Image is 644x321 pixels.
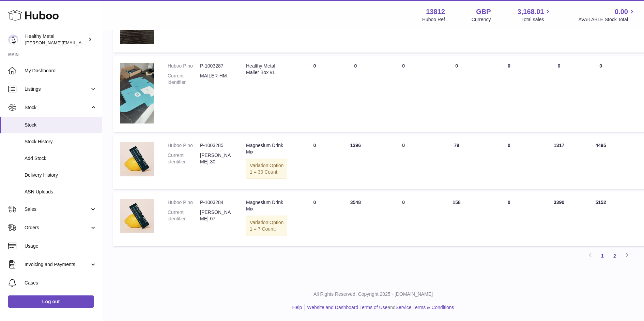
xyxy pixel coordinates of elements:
[518,7,544,16] span: 3,168.01
[200,63,232,69] dd: P-1003287
[578,16,636,23] span: AVAILABLE Stock Total
[307,305,387,310] a: Website and Dashboard Terms of Use
[422,16,445,23] div: Huboo Ref
[250,163,283,175] span: Option 1 = 30 Count;
[582,192,619,246] td: 5152
[582,135,619,189] td: 4495
[246,199,287,212] div: Magnesium Drink Mix
[168,209,200,222] dt: Current identifier
[292,305,302,310] a: Help
[426,7,445,16] strong: 13812
[476,7,491,16] strong: GBP
[25,280,97,286] span: Cases
[200,209,232,222] dd: [PERSON_NAME]-07
[376,56,431,132] td: 0
[609,250,621,262] a: 2
[25,138,97,145] span: Stock History
[508,200,510,205] span: 0
[25,104,90,111] span: Stock
[508,143,510,148] span: 0
[578,7,636,23] a: 0.00 AVAILABLE Stock Total
[536,135,582,189] td: 1317
[25,261,90,268] span: Invoicing and Payments
[536,56,582,132] td: 0
[200,73,232,86] dd: MAILER-HM
[431,135,482,189] td: 79
[294,135,335,189] td: 0
[25,86,90,92] span: Listings
[396,305,454,310] a: Service Terms & Conditions
[521,16,552,23] span: Total sales
[108,291,639,297] p: All Rights Reserved. Copyright 2025 - [DOMAIN_NAME]
[508,63,510,69] span: 0
[582,56,619,132] td: 0
[25,122,97,128] span: Stock
[25,68,97,74] span: My Dashboard
[376,192,431,246] td: 0
[536,192,582,246] td: 3390
[25,33,87,46] div: Healthy Metal
[25,206,90,213] span: Sales
[376,135,431,189] td: 0
[25,189,97,195] span: ASN Uploads
[25,155,97,162] span: Add Stock
[120,142,154,176] img: product image
[596,250,609,262] a: 1
[431,192,482,246] td: 158
[472,16,491,23] div: Currency
[8,34,18,45] img: jose@healthy-metal.com
[200,152,232,165] dd: [PERSON_NAME]-30
[246,216,287,236] div: Variation:
[335,192,376,246] td: 3548
[246,142,287,155] div: Magnesium Drink Mix
[168,152,200,165] dt: Current identifier
[8,295,94,308] a: Log out
[246,63,287,76] div: Healthy Metal Mailer Box v1
[168,199,200,206] dt: Huboo P no
[25,40,137,45] span: [PERSON_NAME][EMAIL_ADDRESS][DOMAIN_NAME]
[200,199,232,206] dd: P-1003284
[246,159,287,179] div: Variation:
[335,56,376,132] td: 0
[120,63,154,123] img: product image
[25,172,97,178] span: Delivery History
[335,135,376,189] td: 1396
[200,142,232,149] dd: P-1003285
[305,304,454,311] li: and
[120,199,154,233] img: product image
[25,243,97,249] span: Usage
[168,63,200,69] dt: Huboo P no
[294,192,335,246] td: 0
[25,224,90,231] span: Orders
[168,73,200,86] dt: Current identifier
[294,56,335,132] td: 0
[431,56,482,132] td: 0
[518,7,552,23] a: 3,168.01 Total sales
[168,142,200,149] dt: Huboo P no
[615,7,628,16] span: 0.00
